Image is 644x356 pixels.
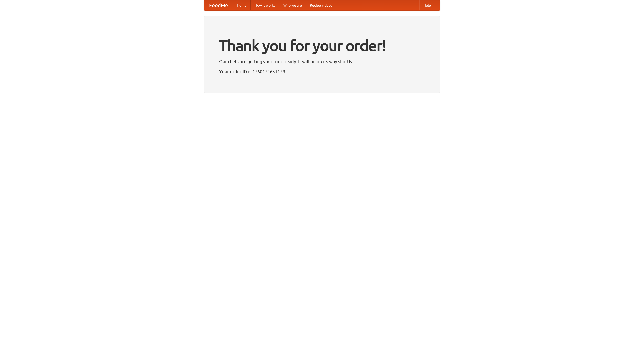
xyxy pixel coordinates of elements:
a: FoodMe [204,0,233,10]
a: Recipe videos [306,0,336,10]
a: Home [233,0,251,10]
a: How it works [251,0,279,10]
p: Your order ID is 1760174631179. [219,68,425,75]
a: Who we are [279,0,306,10]
a: Help [419,0,435,10]
h1: Thank you for your order! [219,33,425,58]
p: Our chefs are getting your food ready. It will be on its way shortly. [219,58,425,65]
